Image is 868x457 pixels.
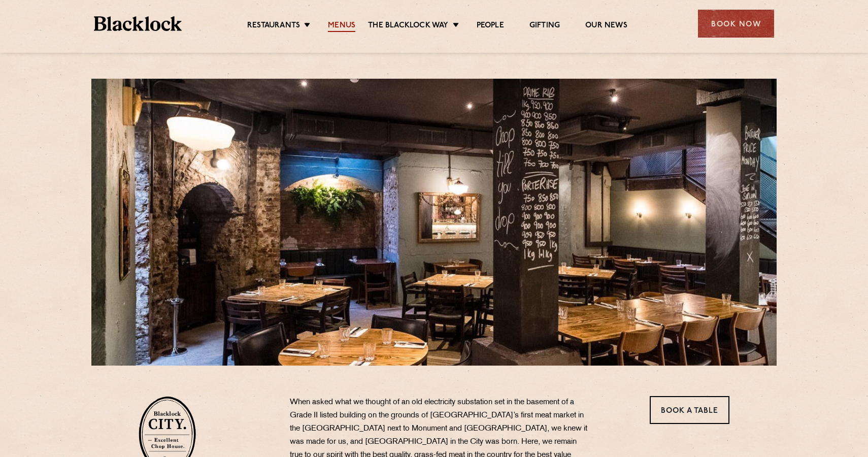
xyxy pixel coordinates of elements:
a: Book a Table [650,396,729,424]
a: Restaurants [247,21,300,32]
a: Menus [328,21,355,32]
img: BL_Textured_Logo-footer-cropped.svg [94,16,182,31]
div: Book Now [698,10,774,38]
a: The Blacklock Way [368,21,448,32]
a: Gifting [529,21,560,32]
a: People [477,21,504,32]
a: Our News [585,21,627,32]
